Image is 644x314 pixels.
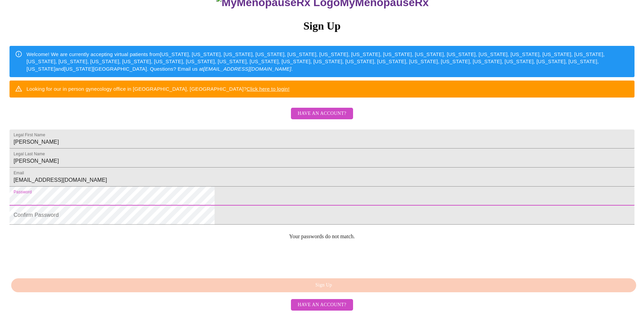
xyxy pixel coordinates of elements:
[298,301,346,309] span: Have an account?
[10,245,113,272] iframe: reCAPTCHA
[291,108,353,120] button: Have an account?
[289,115,355,121] a: Have an account?
[10,20,634,32] h3: Sign Up
[298,109,346,118] span: Have an account?
[203,66,291,72] em: [EMAIL_ADDRESS][DOMAIN_NAME]
[10,233,634,240] p: Your passwords do not match.
[26,83,290,95] div: Looking for our in person gynecology office in [GEOGRAPHIC_DATA], [GEOGRAPHIC_DATA]?
[289,301,355,307] a: Have an account?
[291,299,353,311] button: Have an account?
[246,86,290,92] a: Click here to login!
[26,48,629,75] div: Welcome! We are currently accepting virtual patients from [US_STATE], [US_STATE], [US_STATE], [US...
